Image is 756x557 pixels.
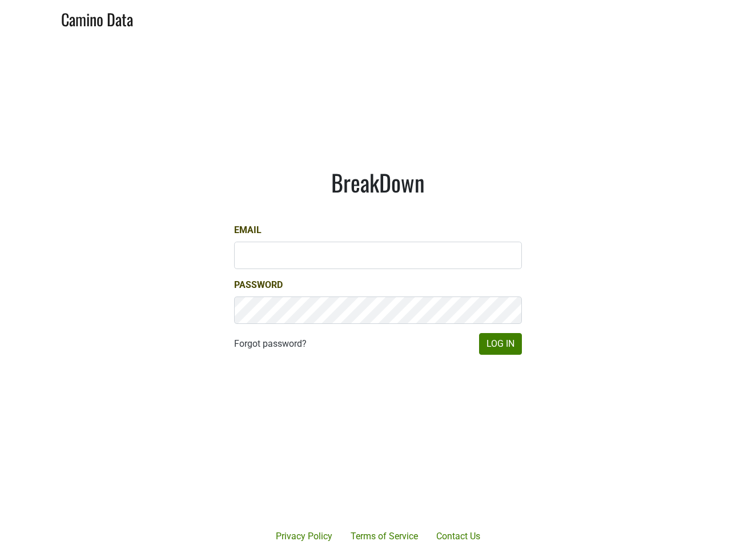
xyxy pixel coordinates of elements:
a: Contact Us [427,525,489,548]
label: Email [234,223,262,237]
a: Camino Data [61,5,133,31]
label: Password [234,278,283,292]
a: Forgot password? [234,337,307,351]
button: Log In [479,333,522,355]
a: Privacy Policy [267,525,341,548]
a: Terms of Service [341,525,427,548]
h1: BreakDown [234,169,522,196]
